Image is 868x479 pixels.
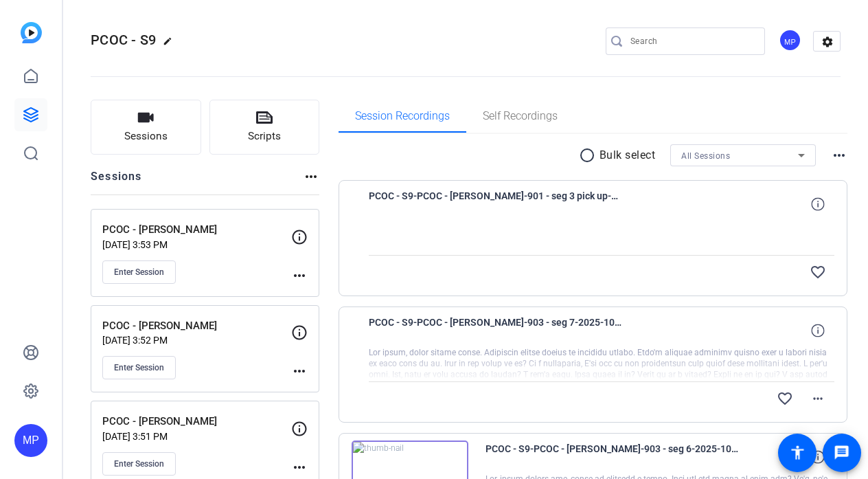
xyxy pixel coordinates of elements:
span: PCOC - S9-PCOC - [PERSON_NAME]-903 - seg 6-2025-10-08-12-43-25-930-0 [486,441,740,474]
div: MP [779,29,801,52]
button: Sessions [91,100,201,155]
img: blue-gradient.svg [21,22,42,43]
mat-icon: settings [814,32,841,52]
mat-icon: more_horiz [291,459,308,476]
p: [DATE] 3:52 PM [102,335,291,346]
span: Enter Session [114,362,164,373]
mat-icon: more_horiz [291,267,308,284]
button: Enter Session [102,260,176,284]
button: Enter Session [102,452,176,476]
span: Enter Session [114,458,164,469]
mat-icon: message [834,445,850,461]
span: All Sessions [681,151,730,161]
mat-icon: more_horiz [810,390,826,407]
span: PCOC - S9-PCOC - [PERSON_NAME]-901 - seg 3 pick up-2025-10-08-12-53-38-723-0 [369,188,623,221]
mat-icon: radio_button_unchecked [579,147,599,164]
button: Scripts [209,100,320,155]
span: Scripts [248,129,281,144]
mat-icon: accessibility [789,445,806,461]
h2: Sessions [91,168,142,194]
mat-icon: favorite_border [777,390,793,407]
input: Search [630,33,754,49]
ngx-avatar: Meetinghouse Productions [779,29,803,53]
mat-icon: more_horiz [303,168,319,185]
p: Bulk select [599,147,656,164]
span: PCOC - S9-PCOC - [PERSON_NAME]-903 - seg 7-2025-10-08-12-48-47-897-0 [369,314,623,347]
span: Sessions [124,129,168,144]
p: PCOC - [PERSON_NAME] [102,318,291,334]
p: PCOC - [PERSON_NAME] [102,414,291,430]
button: Enter Session [102,356,176,379]
span: PCOC - S9 [91,32,156,48]
mat-icon: edit [163,36,179,53]
mat-icon: favorite_border [810,264,826,280]
p: PCOC - [PERSON_NAME] [102,222,291,238]
p: [DATE] 3:51 PM [102,431,291,442]
span: Self Recordings [483,111,558,122]
mat-icon: more_horiz [831,147,847,164]
span: Enter Session [114,267,164,278]
mat-icon: more_horiz [291,363,308,379]
div: MP [14,424,47,457]
span: Session Recordings [355,111,450,122]
p: [DATE] 3:53 PM [102,239,291,250]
